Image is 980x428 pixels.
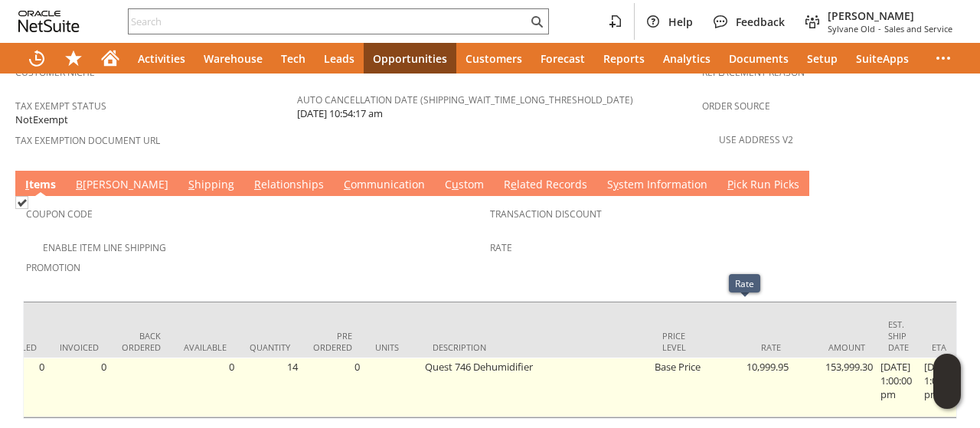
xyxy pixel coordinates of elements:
td: 14 [238,358,302,417]
svg: Recent Records [28,49,46,67]
td: [DATE] 1:00:00 pm [920,358,959,417]
div: Invoiced [60,341,99,353]
div: More menus [925,43,962,74]
a: Auto Cancellation Date (shipping_wait_time_long_threshold_date) [297,93,633,106]
span: Leads [324,51,354,66]
td: 10,999.95 [708,358,792,417]
span: Forecast [541,51,585,66]
span: e [511,177,517,191]
a: Customers [456,43,531,74]
div: Price Level [662,330,697,353]
span: P [727,177,733,191]
img: Checked [15,196,28,209]
svg: Home [101,49,119,67]
span: C [344,177,351,191]
div: Rate [735,277,754,289]
a: Leads [315,43,364,74]
span: Sylvane Old [828,23,875,34]
div: Quantity [250,341,290,353]
a: Items [21,177,60,194]
div: Description [433,341,639,353]
td: Quest 746 Dehumidifier [421,358,651,417]
svg: Search [528,12,546,31]
a: Communication [340,177,429,194]
span: Opportunities [373,51,447,66]
a: Warehouse [194,43,272,74]
iframe: Click here to launch Oracle Guided Learning Help Panel [933,354,961,409]
a: Relationships [250,177,328,194]
span: Analytics [663,51,710,66]
span: Warehouse [204,51,263,66]
a: Analytics [654,43,720,74]
span: Tech [281,51,305,66]
svg: logo [18,11,80,32]
span: Setup [807,51,838,66]
div: Rate [720,341,781,353]
a: Setup [798,43,847,74]
a: Transaction Discount [490,207,602,221]
span: S [188,177,194,191]
a: Unrolled view on [937,174,955,192]
span: Reports [603,51,645,66]
a: Promotion [26,261,80,274]
a: Home [92,43,129,74]
span: Documents [729,51,789,66]
div: Back Ordered [122,330,161,353]
span: I [25,177,29,191]
a: SuiteApps [847,43,918,74]
td: 0 [48,358,110,417]
span: y [613,177,619,191]
input: Search [129,12,528,31]
div: Est. Ship Date [888,319,909,353]
a: Tax Exemption Document URL [15,134,160,147]
div: Amount [804,341,865,353]
a: Tax Exempt Status [15,100,106,113]
div: Pre Ordered [313,330,352,353]
span: [DATE] 10:54:17 am [297,106,383,121]
td: [DATE] 1:00:00 pm [877,358,920,417]
div: Available [184,341,227,353]
a: Use Address V2 [719,133,793,146]
svg: Shortcuts [64,49,83,67]
a: B[PERSON_NAME] [72,177,172,194]
span: [PERSON_NAME] [828,8,952,23]
a: Custom [441,177,488,194]
a: Recent Records [18,43,55,74]
span: Oracle Guided Learning Widget. To move around, please hold and drag [933,382,961,410]
a: Activities [129,43,194,74]
span: Activities [138,51,185,66]
span: B [76,177,83,191]
td: 0 [302,358,364,417]
span: Sales and Service [884,23,952,34]
span: Customers [465,51,522,66]
td: 153,999.30 [792,358,877,417]
a: Reports [594,43,654,74]
span: u [452,177,459,191]
a: Shipping [185,177,238,194]
div: Units [375,341,410,353]
a: Opportunities [364,43,456,74]
div: Shortcuts [55,43,92,74]
a: Pick Run Picks [724,177,803,194]
span: NotExempt [15,113,68,127]
a: Rate [490,241,512,254]
a: Order Source [702,100,770,113]
div: ETA [932,341,948,353]
a: Tech [272,43,315,74]
a: Forecast [531,43,594,74]
span: Help [668,15,693,29]
span: Feedback [736,15,785,29]
td: 0 [172,358,238,417]
a: System Information [603,177,711,194]
span: - [878,23,881,34]
a: Enable Item Line Shipping [43,241,166,254]
span: R [254,177,261,191]
a: Related Records [500,177,591,194]
a: Coupon Code [26,207,93,221]
span: SuiteApps [856,51,909,66]
td: Base Price [651,358,708,417]
a: Documents [720,43,798,74]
